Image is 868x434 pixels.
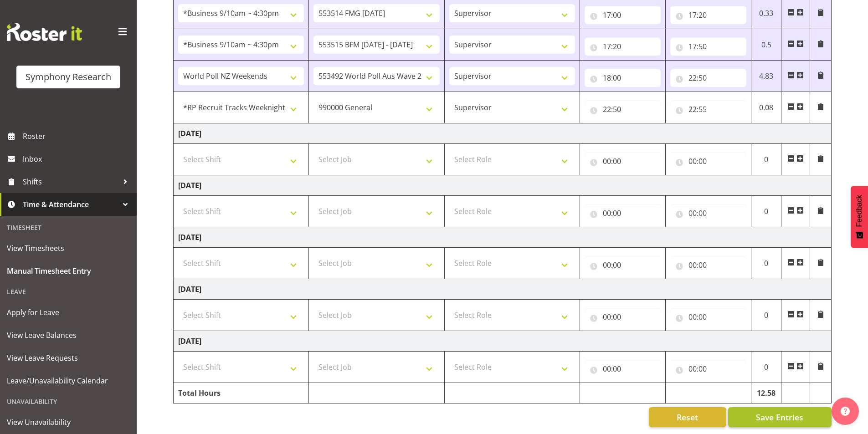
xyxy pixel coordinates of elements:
[728,407,832,427] button: Save Entries
[2,392,134,411] div: Unavailability
[2,218,134,237] div: Timesheet
[7,374,130,388] span: Leave/Unavailability Calendar
[2,301,134,324] a: Apply for Leave
[174,175,832,196] td: [DATE]
[2,237,134,260] a: View Timesheets
[756,411,803,423] span: Save Entries
[7,241,130,255] span: View Timesheets
[751,300,781,331] td: 0
[751,248,781,279] td: 0
[751,92,781,123] td: 0.08
[585,308,661,326] input: Click to select...
[670,69,746,87] input: Click to select...
[670,204,746,222] input: Click to select...
[174,227,832,248] td: [DATE]
[174,331,832,352] td: [DATE]
[751,383,781,403] td: 12.58
[585,360,661,378] input: Click to select...
[2,260,134,282] a: Manual Timesheet Entry
[23,198,118,211] span: Time & Attendance
[751,196,781,227] td: 0
[670,152,746,170] input: Click to select...
[751,352,781,383] td: 0
[585,37,661,56] input: Click to select...
[670,256,746,274] input: Click to select...
[585,6,661,24] input: Click to select...
[2,324,134,347] a: View Leave Balances
[585,204,661,222] input: Click to select...
[670,308,746,326] input: Click to select...
[174,123,832,144] td: [DATE]
[2,411,134,434] a: View Unavailability
[7,264,130,278] span: Manual Timesheet Entry
[585,100,661,118] input: Click to select...
[585,152,661,170] input: Click to select...
[670,100,746,118] input: Click to select...
[23,129,132,143] span: Roster
[7,23,82,41] img: Rosterit website logo
[26,70,111,84] div: Symphony Research
[7,306,130,319] span: Apply for Leave
[585,256,661,274] input: Click to select...
[751,61,781,92] td: 4.83
[649,407,726,427] button: Reset
[751,29,781,61] td: 0.5
[2,347,134,369] a: View Leave Requests
[851,186,868,248] button: Feedback - Show survey
[670,360,746,378] input: Click to select...
[23,175,118,189] span: Shifts
[23,152,132,166] span: Inbox
[855,195,863,227] span: Feedback
[670,37,746,56] input: Click to select...
[7,415,130,429] span: View Unavailability
[174,383,309,403] td: Total Hours
[7,351,130,365] span: View Leave Requests
[585,69,661,87] input: Click to select...
[7,328,130,342] span: View Leave Balances
[2,369,134,392] a: Leave/Unavailability Calendar
[2,282,134,301] div: Leave
[677,411,698,423] span: Reset
[670,6,746,24] input: Click to select...
[174,279,832,300] td: [DATE]
[841,407,850,416] img: help-xxl-2.png
[751,144,781,175] td: 0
